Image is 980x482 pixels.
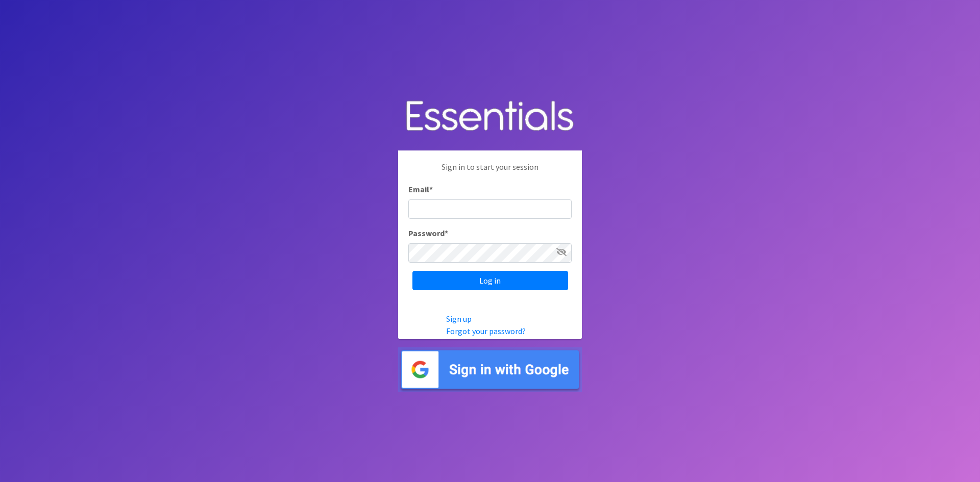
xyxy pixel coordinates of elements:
p: Sign in to start your session [408,161,572,183]
abbr: required [429,184,433,194]
a: Forgot your password? [446,326,526,336]
label: Email [408,183,433,195]
label: Password [408,227,448,239]
img: Human Essentials [398,90,582,143]
abbr: required [445,228,448,238]
a: Sign up [446,314,472,324]
img: Sign in with Google [398,347,582,392]
input: Log in [412,271,568,290]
